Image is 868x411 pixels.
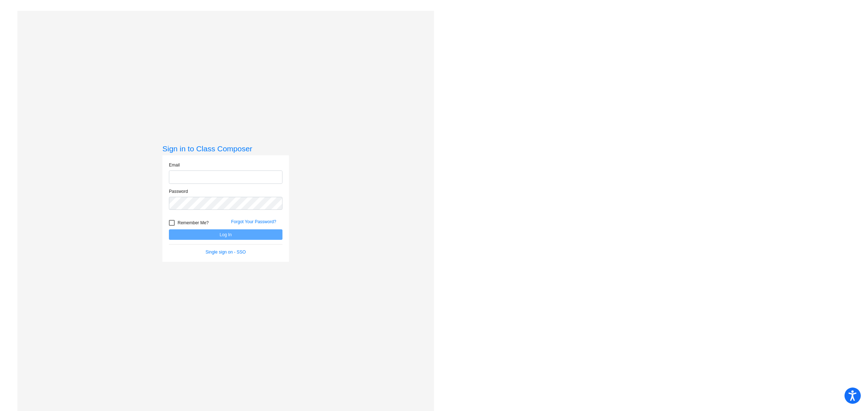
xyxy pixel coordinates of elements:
a: Single sign on - SSO [205,250,246,255]
button: Log In [169,229,282,240]
span: Remember Me? [178,219,209,227]
label: Email [169,162,180,168]
h3: Sign in to Class Composer [162,144,289,153]
label: Password [169,188,188,195]
a: Forgot Your Password? [231,219,276,224]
